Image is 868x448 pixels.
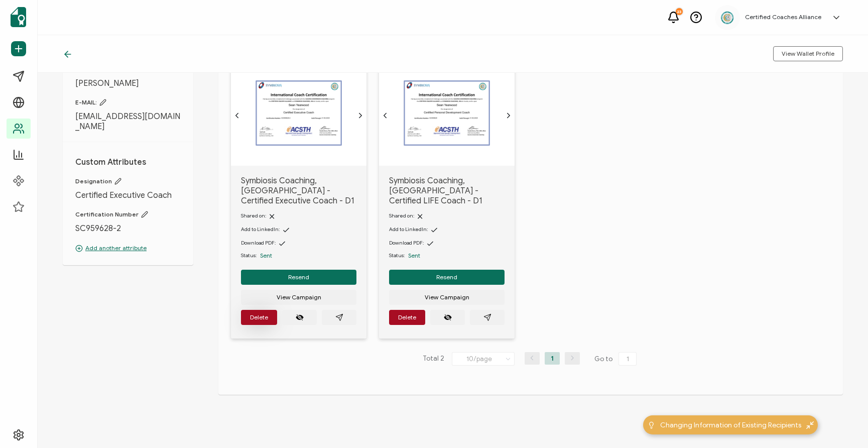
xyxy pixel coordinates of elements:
[436,274,457,280] span: Resend
[241,176,356,206] span: Symbiosis Coaching, [GEOGRAPHIC_DATA] - Certified Executive Coach - D1
[75,78,181,88] span: [PERSON_NAME]
[423,352,444,366] span: Total 2
[389,176,505,206] span: Symbiosis Coaching, [GEOGRAPHIC_DATA] - Certified LIFE Coach - D1
[398,314,416,320] span: Delete
[389,270,505,285] button: Resend
[241,212,266,219] span: Shared on:
[241,226,280,233] span: Add to LinkedIn:
[75,177,181,185] span: Designation
[75,157,181,167] h1: Custom Attributes
[260,252,272,259] span: Sent
[425,294,469,300] span: View Campaign
[806,421,814,429] img: minimize-icon.svg
[241,290,356,305] button: View Campaign
[75,98,181,106] span: E-MAIL:
[408,252,420,259] span: Sent
[296,313,304,321] ion-icon: eye off
[818,400,868,448] iframe: Chat Widget
[505,111,513,120] ion-icon: chevron forward outline
[233,111,241,120] ion-icon: chevron back outline
[288,274,309,280] span: Resend
[594,352,639,366] span: Go to
[250,314,268,320] span: Delete
[483,313,491,321] ion-icon: paper plane outline
[75,111,181,132] span: [EMAIL_ADDRESS][DOMAIN_NAME]
[389,226,428,233] span: Add to LinkedIn:
[241,270,356,285] button: Resend
[11,7,26,27] img: sertifier-logomark-colored.svg
[545,352,560,365] li: 1
[782,51,834,57] span: View Wallet Profile
[335,313,343,321] ion-icon: paper plane outline
[75,244,181,253] p: Add another attribute
[75,210,181,218] span: Certification Number
[241,252,257,260] span: Status:
[277,294,321,300] span: View Campaign
[660,420,801,430] span: Changing Information of Existing Recipients
[241,310,277,325] button: Delete
[444,313,452,321] ion-icon: eye off
[381,111,389,120] ion-icon: chevron back outline
[676,8,683,15] div: 23
[356,111,364,120] ion-icon: chevron forward outline
[389,290,505,305] button: View Campaign
[389,240,424,246] span: Download PDF:
[720,10,735,25] img: 2aa27aa7-df99-43f9-bc54-4d90c804c2bd.png
[389,310,425,325] button: Delete
[745,14,821,21] h5: Certified Coaches Alliance
[389,212,414,219] span: Shared on:
[389,252,405,260] span: Status:
[241,240,276,246] span: Download PDF:
[75,223,181,234] span: SC959628-2
[75,190,181,200] span: Certified Executive Coach
[452,352,515,366] input: Select
[773,46,843,61] button: View Wallet Profile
